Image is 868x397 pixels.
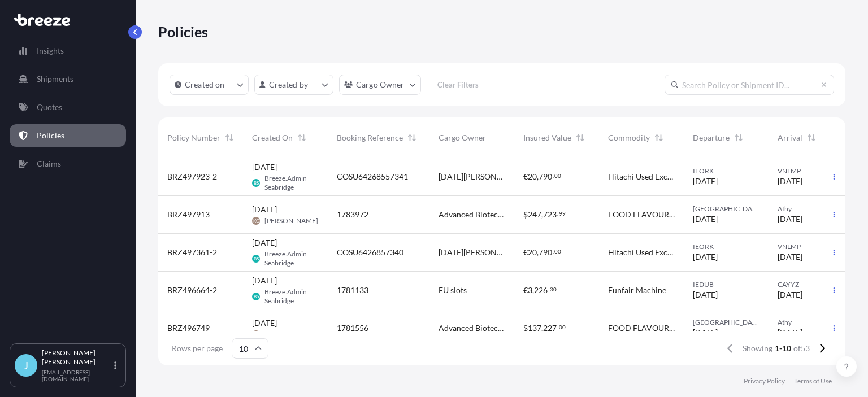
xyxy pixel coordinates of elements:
span: 723 [543,211,557,219]
span: 790 [539,248,552,256]
p: Created on [185,79,225,90]
span: [DATE] [693,176,718,187]
a: Shipments [10,68,126,90]
span: Breeze.Admin Seabridge [264,174,319,192]
span: Breeze.Admin Seabridge [264,250,319,268]
span: EU slots [439,285,467,296]
span: [DATE] [778,176,802,187]
span: Advanced Biotech Europe GmbH [439,322,505,334]
span: [DATE] [778,289,802,300]
button: Sort [295,131,309,145]
span: Athy [778,318,827,327]
a: Privacy Policy [744,377,785,386]
span: IEDUB [693,280,759,289]
span: BRZ497923-2 [167,171,217,182]
span: IEORK [693,167,759,176]
span: Insured Value [523,132,571,143]
span: 247 [528,211,541,219]
span: [DATE] [778,213,802,225]
span: BRZ497361-2 [167,247,217,258]
span: [PERSON_NAME] [264,330,318,339]
span: Athy [778,204,827,213]
p: Quotes [37,102,62,113]
span: J [24,360,28,371]
span: BRZ496749 [167,322,210,334]
span: 00 [559,325,566,329]
span: , [541,324,543,332]
span: 1781133 [337,285,368,296]
span: Arrival [778,132,802,143]
a: Policies [10,124,126,147]
p: Policies [37,130,64,141]
a: Quotes [10,96,126,119]
span: [GEOGRAPHIC_DATA] [693,318,759,327]
span: Departure [693,132,730,143]
button: Sort [732,131,745,145]
button: cargoOwner Filter options [339,75,421,95]
span: COSU6426857340 [337,247,403,258]
span: [DATE] [693,327,718,338]
span: KO [253,215,259,226]
span: Commodity [608,132,650,143]
span: [DATE][PERSON_NAME] Plant Ltd [439,247,505,258]
button: Sort [805,131,818,145]
span: Breeze.Admin Seabridge [264,287,319,306]
span: [DATE] [252,162,277,173]
span: [DATE] [693,213,718,225]
span: . [553,250,554,254]
span: , [532,286,534,294]
span: Showing [743,343,772,354]
span: . [557,325,558,329]
span: FOOD FLAVOURINGS [608,322,675,334]
span: , [537,248,539,256]
span: Hitachi Used Excavator [608,171,675,182]
span: BS [254,177,259,189]
span: , [541,211,543,219]
a: Terms of Use [794,377,832,386]
span: 1-10 [775,343,791,354]
p: Policies [158,23,209,41]
button: Sort [574,131,587,145]
span: 00 [554,250,561,254]
span: 3 [528,286,532,294]
span: VNLMP [778,242,827,251]
p: Shipments [37,73,73,85]
span: BRZ497913 [167,209,210,220]
span: FOOD FLAVOURINGS [608,209,675,220]
span: [DATE] [252,275,277,286]
span: of 53 [793,343,810,354]
p: [EMAIL_ADDRESS][DOMAIN_NAME] [42,369,112,382]
span: 20 [528,248,537,256]
span: [DATE] [252,204,277,215]
button: Clear Filters [427,76,490,94]
span: 99 [559,212,566,216]
p: Created by [269,79,309,90]
span: Hitachi Used Excavator [608,247,675,258]
span: . [553,174,554,178]
span: Rows per page [172,343,223,354]
a: Claims [10,152,126,175]
span: BRZ496664-2 [167,285,217,296]
button: createdOn Filter options [170,75,249,95]
span: CAYYZ [778,280,827,289]
a: Insights [10,40,126,62]
span: Funfair Machine [608,285,666,296]
span: Policy Number [167,132,220,143]
span: $ [523,324,528,332]
span: 226 [534,286,548,294]
button: createdBy Filter options [254,75,333,95]
span: [DATE] [693,289,718,300]
span: , [537,173,539,181]
span: € [523,173,528,181]
span: . [548,287,549,291]
span: € [523,286,528,294]
span: Booking Reference [337,132,403,143]
span: 20 [528,173,537,181]
span: . [557,212,558,216]
span: [DATE] [252,317,277,329]
span: COSU64268557341 [337,171,408,182]
span: [DATE] [252,237,277,248]
span: Advanced Biotech Europe GmbH [439,209,505,220]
